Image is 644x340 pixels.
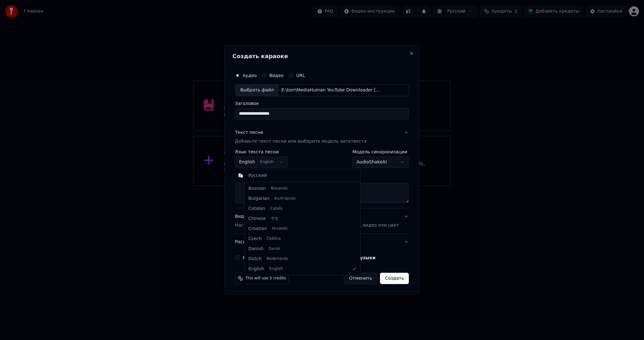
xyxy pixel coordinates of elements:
span: Hrvatski [272,226,288,231]
span: Čeština [267,236,281,241]
span: English [269,266,283,271]
span: Chinese [248,215,266,222]
span: Bosnian [248,185,266,192]
span: Croatian [248,225,267,232]
span: Dansk [269,246,280,251]
span: Bulgarian [248,195,269,201]
span: Catalan [248,205,265,211]
span: Български [275,196,296,201]
span: Danish [248,245,264,252]
span: Русский [248,173,267,179]
span: English [248,266,264,272]
span: Català [270,206,282,211]
span: Dutch [248,255,262,262]
span: 中文 [271,216,279,221]
span: Nederlands [267,256,288,261]
span: Bosanski [271,186,287,191]
span: Czech [248,235,262,242]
